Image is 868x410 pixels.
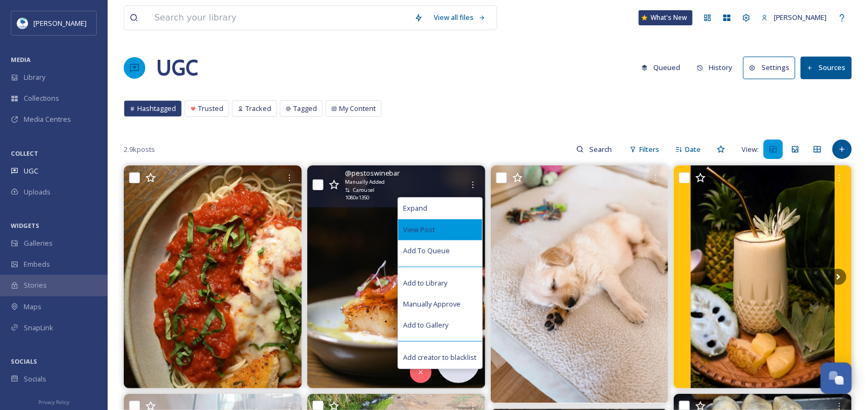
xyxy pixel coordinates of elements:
[17,18,28,29] img: download.jpeg
[428,7,491,28] a: View all files
[691,57,744,78] a: History
[353,186,375,194] span: Carousel
[743,57,801,79] a: Settings
[743,57,795,79] button: Settings
[345,194,369,201] span: 1080 x 1350
[404,203,428,213] span: Expand
[756,7,832,28] a: [PERSON_NAME]
[404,225,435,235] span: View Post
[24,187,51,197] span: Uploads
[404,246,450,256] span: Add To Queue
[801,57,852,79] button: Sources
[11,149,38,157] span: COLLECT
[33,18,87,28] span: [PERSON_NAME]
[24,93,59,103] span: Collections
[404,320,449,330] span: Add to Gallery
[404,352,477,363] span: Add creator to blacklist
[404,299,461,309] span: Manually Approve
[156,52,198,84] a: UGC
[404,278,448,288] span: Add to Library
[345,178,385,186] span: Manually Added
[24,166,38,176] span: UGC
[24,280,47,290] span: Stories
[491,165,669,403] img: Lucky is all played out… nap time 😴🍀 . . . . 🏷️: #yumagoldens #yumaaz #arizonapuppies #goldenretr...
[639,144,659,155] span: Filters
[584,138,619,160] input: Search
[24,114,71,124] span: Media Centres
[674,165,852,388] img: Introducing Sage Smoothies! #SpicedUpSmoothieBar #SUSB #DoYouWannaGetSpicy #LetsGetSpicy #SpiceMe...
[293,103,317,114] span: Tagged
[11,55,31,64] span: MEDIA
[639,10,693,25] a: What's New
[24,259,50,269] span: Embeds
[339,103,376,114] span: My Content
[11,357,37,365] span: SOCIALS
[742,144,759,155] span: View:
[24,238,53,248] span: Galleries
[149,6,409,30] input: Search your library
[245,103,271,114] span: Tracked
[307,165,485,388] img: ☀️ Sip, soak & savor your way into summer bliss… Escape with fresh flavors and sun-kissed dishes,...
[38,399,69,406] span: Privacy Policy
[198,103,223,114] span: Trusted
[774,12,827,22] span: [PERSON_NAME]
[24,323,53,333] span: SnapLink
[38,395,69,408] a: Privacy Policy
[691,57,738,78] button: History
[11,221,39,230] span: WIDGETS
[24,72,45,82] span: Library
[345,168,400,178] span: @ pestoswinebar
[636,57,691,78] a: Queued
[124,144,155,155] span: 2.9k posts
[24,302,41,312] span: Maps
[636,57,686,78] button: Queued
[124,165,302,388] img: Have you tried our signature staple the Chicken Parm? 🍝
[821,363,852,394] button: Open Chat
[137,103,176,114] span: Hashtagged
[685,144,701,155] span: Date
[24,374,46,384] span: Socials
